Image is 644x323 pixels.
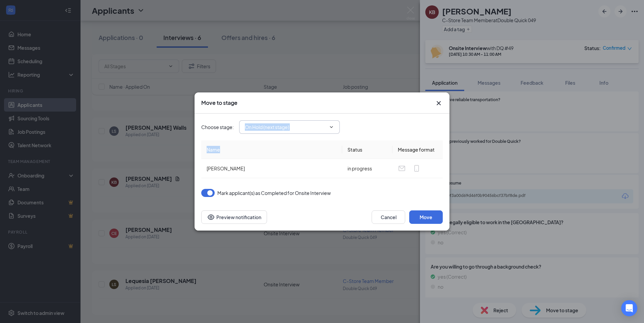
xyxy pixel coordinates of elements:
[201,210,267,224] button: Preview notificationEye
[201,123,234,131] span: Choose stage :
[413,164,421,172] svg: MobileSms
[398,164,406,172] svg: Email
[201,99,237,107] h3: Move to stage
[342,140,392,159] th: Status
[207,213,215,221] svg: Eye
[435,99,443,107] button: Close
[435,99,443,107] svg: Cross
[217,189,331,197] span: Mark applicant(s) as Completed for Onsite Interview
[329,124,334,130] svg: ChevronDown
[409,210,443,224] button: Move
[342,159,392,178] td: in progress
[372,210,405,224] button: Cancel
[621,300,637,316] div: Open Intercom Messenger
[201,140,342,159] th: Name
[207,165,245,171] span: [PERSON_NAME]
[392,140,443,159] th: Message format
